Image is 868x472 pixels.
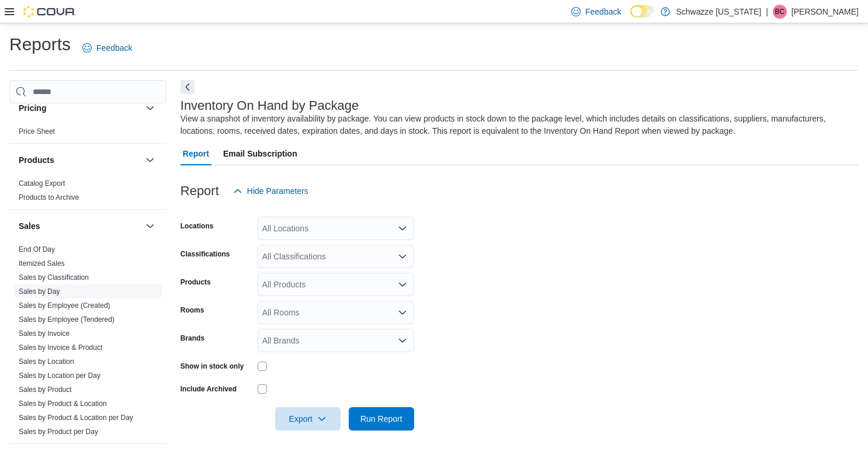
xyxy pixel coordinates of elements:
button: Open list of options [398,224,407,233]
a: Sales by Product & Location per Day [19,414,133,422]
span: Dark Mode [630,18,631,18]
span: Sales by Invoice [19,329,70,338]
img: Cova [23,6,76,18]
span: Report [183,142,209,165]
span: Sales by Day [19,287,60,296]
p: Schwazze [US_STATE] [676,5,761,19]
div: Sales [9,242,166,443]
h3: Taxes [19,454,41,466]
span: Price Sheet [19,127,55,136]
button: Export [275,407,341,431]
span: Sales by Employee (Created) [19,301,110,310]
h3: Report [180,184,219,198]
button: Open list of options [398,308,407,317]
a: End Of Day [19,245,55,254]
span: Sales by Employee (Tendered) [19,315,114,324]
a: Sales by Location per Day [19,372,100,380]
label: Include Archived [180,384,237,394]
label: Products [180,277,211,287]
span: Sales by Product per Day [19,427,98,436]
a: Sales by Product per Day [19,428,98,436]
span: BC [775,5,785,19]
p: | [766,5,768,19]
label: Show in stock only [180,362,244,371]
a: Sales by Employee (Tendered) [19,315,114,324]
button: Hide Parameters [228,179,313,203]
span: Itemized Sales [19,259,65,268]
span: Sales by Location [19,357,74,366]
button: Sales [19,220,141,232]
span: Sales by Location per Day [19,371,100,380]
span: Run Report [360,413,402,425]
a: Itemized Sales [19,259,65,268]
a: Sales by Product & Location [19,400,107,408]
a: Sales by Employee (Created) [19,301,110,310]
button: Open list of options [398,280,407,289]
span: Email Subscription [223,142,297,165]
span: End Of Day [19,245,55,254]
div: View a snapshot of inventory availability by package. You can view products in stock down to the ... [180,113,853,137]
p: [PERSON_NAME] [791,5,859,19]
a: Products to Archive [19,193,79,202]
button: Run Report [349,407,414,431]
span: Products to Archive [19,193,79,202]
span: Feedback [585,6,621,18]
div: Brennan Croy [773,5,787,19]
div: Products [9,176,166,209]
h3: Products [19,154,54,166]
a: Sales by Classification [19,273,89,282]
button: Pricing [143,101,157,115]
input: Dark Mode [630,5,655,18]
a: Sales by Invoice [19,329,70,338]
h3: Pricing [19,102,46,114]
span: Catalog Export [19,179,65,188]
button: Taxes [19,454,141,466]
span: Feedback [96,42,132,54]
label: Brands [180,334,204,343]
button: Products [19,154,141,166]
h3: Sales [19,220,40,232]
span: Sales by Product & Location [19,399,107,408]
button: Pricing [19,102,141,114]
a: Sales by Day [19,287,60,296]
a: Feedback [78,36,137,60]
a: Catalog Export [19,179,65,188]
h1: Reports [9,33,71,56]
a: Sales by Invoice & Product [19,343,102,352]
button: Taxes [143,453,157,467]
button: Sales [143,219,157,233]
label: Locations [180,221,214,231]
button: Open list of options [398,336,407,345]
span: Hide Parameters [247,185,308,197]
span: Sales by Product & Location per Day [19,413,133,422]
a: Sales by Location [19,358,74,366]
a: Sales by Product [19,386,72,394]
span: Sales by Classification [19,273,89,282]
h3: Inventory On Hand by Package [180,99,359,113]
span: Export [282,407,334,431]
button: Open list of options [398,252,407,261]
button: Next [180,80,195,94]
label: Rooms [180,306,204,315]
span: Sales by Invoice & Product [19,343,102,352]
label: Classifications [180,249,230,259]
span: Sales by Product [19,385,72,394]
a: Price Sheet [19,127,55,136]
div: Pricing [9,124,166,143]
button: Products [143,153,157,167]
